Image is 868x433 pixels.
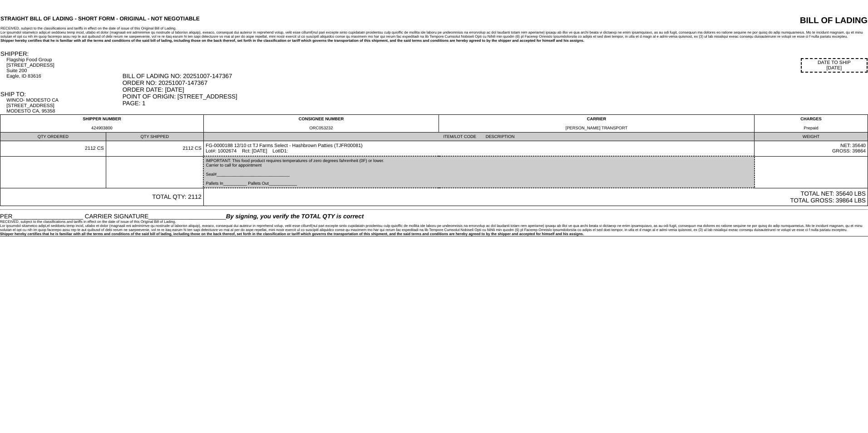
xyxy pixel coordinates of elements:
td: CONSIGNEE NUMBER [203,115,439,133]
td: FG-0000188 12/10 ct TJ Farms Select - Hashbrown Patties (TJFR00081) Lot#: 1002674 Rct: [DATE] Lot... [203,141,754,157]
td: 2112 CS [106,141,203,157]
span: By signing, you verify the TOTAL QTY is correct [226,213,364,220]
div: ORC053232 [206,126,437,130]
div: SHIPPER: [0,50,122,57]
td: QTY SHIPPED [106,133,203,141]
div: Shipper hereby certifies that he is familiar with all the terms and conditions of the said bill o... [0,39,868,43]
td: SHIPPER NUMBER [0,115,204,133]
div: WINCO- MODESTO CA [STREET_ADDRESS] MODESTO CA, 95358 [6,98,121,114]
div: Prepaid [756,126,866,130]
td: ITEM/LOT CODE DESCRIPTION [203,133,754,141]
td: QTY ORDERED [0,133,106,141]
td: CHARGES [755,115,868,133]
td: TOTAL NET: 35640 LBS TOTAL GROSS: 39864 LBS [203,188,868,206]
div: BILL OF LADING [639,15,868,25]
td: CARRIER [439,115,755,133]
td: 2112 CS [0,141,106,157]
td: NET: 35640 GROSS: 39864 [755,141,868,157]
div: SHIP TO: [0,91,122,98]
div: DATE TO SHIP [DATE] [801,58,868,73]
div: BILL OF LADING NO: 20251007-147367 ORDER NO: 20251007-147367 ORDER DATE: [DATE] POINT OF ORIGIN: ... [123,73,868,107]
div: [PERSON_NAME] TRANSPORT [441,126,752,130]
td: WEIGHT [755,133,868,141]
td: TOTAL QTY: 2112 [0,188,204,206]
div: Flagship Food Group [STREET_ADDRESS] Suite 200 Eagle, ID 83616 [6,57,121,79]
td: IMPORTANT: This food product requires temperatures of zero degrees fahrenheit (0F) or lower. Carr... [203,156,754,188]
div: 424903800 [2,126,202,130]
